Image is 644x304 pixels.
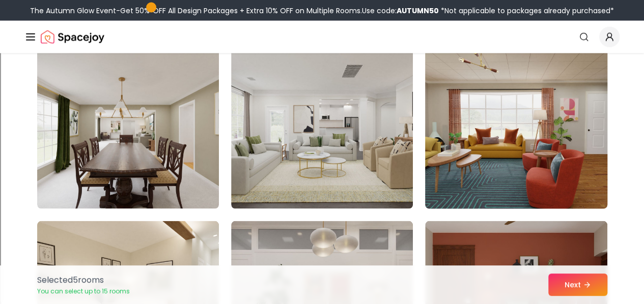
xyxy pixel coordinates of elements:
div: Move To ... [4,68,640,77]
div: Sort New > Old [4,13,640,22]
p: You can select up to 15 rooms [37,287,130,295]
button: Next [548,273,607,296]
nav: Global [24,20,620,53]
div: Options [4,41,640,50]
div: Move To ... [4,22,640,32]
img: Spacejoy Logo [41,26,104,47]
span: *Not applicable to packages already purchased* [439,5,614,15]
div: The Autumn Glow Event-Get 50% OFF All Design Packages + Extra 10% OFF on Multiple Rooms. [30,5,614,15]
p: Selected 5 room s [37,274,130,286]
a: Spacejoy [41,26,104,47]
div: Sign out [4,50,640,59]
div: Rename [4,59,640,68]
b: AUTUMN50 [397,5,439,15]
div: Sort A > Z [4,4,640,13]
span: Use code: [362,5,439,15]
div: Delete [4,32,640,41]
